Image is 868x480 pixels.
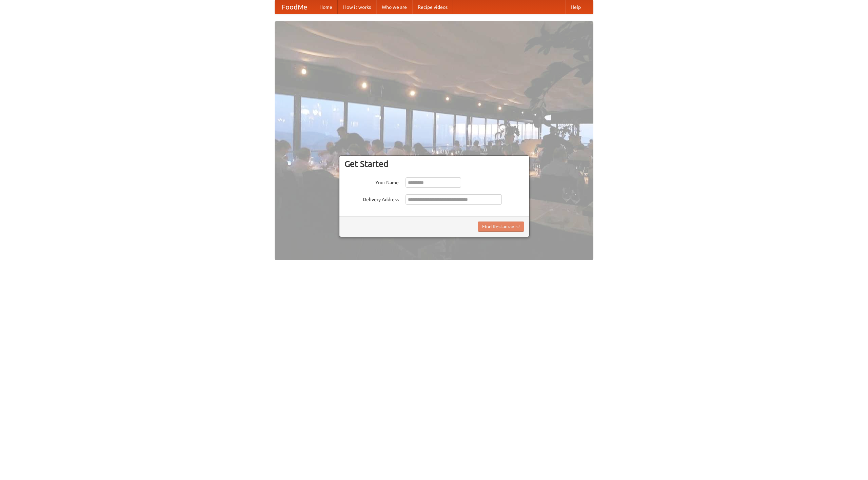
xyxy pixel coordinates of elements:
label: Delivery Address [344,194,399,203]
a: Home [314,0,338,14]
a: Help [565,0,586,14]
h3: Get Started [344,159,524,169]
a: How it works [338,0,376,14]
label: Your Name [344,177,399,186]
a: FoodMe [275,0,314,14]
button: Find Restaurants! [478,222,524,232]
a: Recipe videos [412,0,453,14]
a: Who we are [376,0,412,14]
